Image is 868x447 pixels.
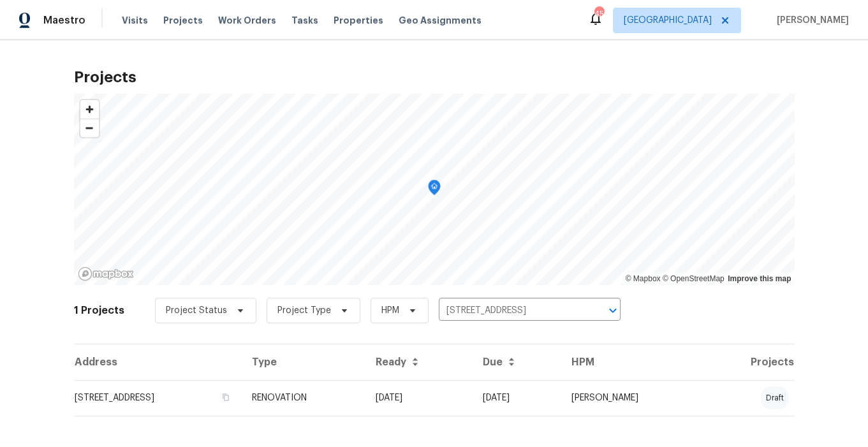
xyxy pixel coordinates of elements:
[381,304,399,317] span: HPM
[604,302,622,319] button: Open
[334,14,383,27] span: Properties
[166,304,227,317] span: Project Status
[663,274,725,283] a: OpenStreetMap
[74,71,795,84] h2: Projects
[561,380,705,416] td: [PERSON_NAME]
[473,344,562,380] th: Due
[624,14,712,27] span: [GEOGRAPHIC_DATA]
[74,380,242,416] td: [STREET_ADDRESS]
[43,14,85,27] span: Maestro
[594,8,603,20] div: 45
[291,16,318,25] span: Tasks
[80,119,99,137] button: Zoom out
[626,274,661,283] a: Mapbox
[428,180,441,200] div: Map marker
[78,267,134,281] a: Mapbox homepage
[74,94,795,285] canvas: Map
[705,344,795,380] th: Projects
[277,304,331,317] span: Project Type
[365,344,473,380] th: Ready
[561,344,705,380] th: HPM
[80,100,99,119] button: Zoom in
[74,304,124,317] h2: 1 Projects
[242,344,365,380] th: Type
[163,14,203,27] span: Projects
[220,392,232,403] button: Copy Address
[399,14,482,27] span: Geo Assignments
[365,380,473,416] td: Acq COE 2025-10-14T00:00:00.000Z
[122,14,148,27] span: Visits
[473,380,562,416] td: [DATE]
[761,386,789,409] div: draft
[242,380,365,416] td: RENOVATION
[439,301,585,321] input: Search projects
[728,274,791,283] a: Improve this map
[218,14,276,27] span: Work Orders
[74,344,242,380] th: Address
[772,14,849,27] span: [PERSON_NAME]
